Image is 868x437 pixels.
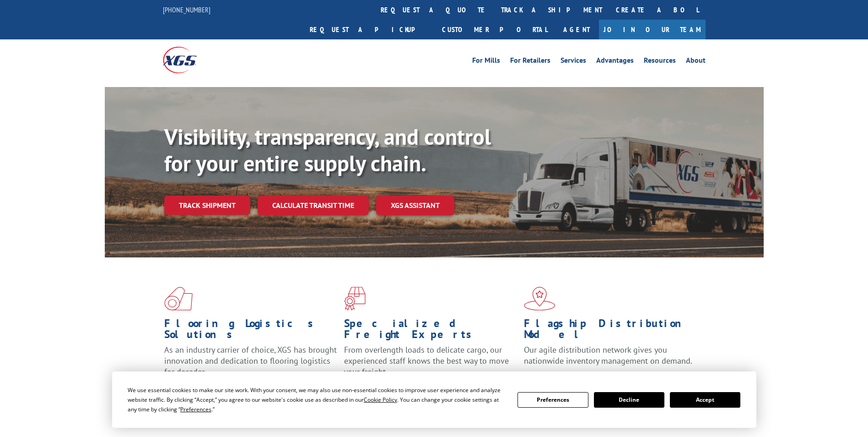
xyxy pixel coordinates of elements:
a: For Mills [472,57,500,67]
a: Services [561,57,586,67]
h1: Flooring Logistics Solutions [164,318,337,344]
a: For Retailers [510,57,550,67]
a: Calculate transit time [258,196,369,215]
a: [PHONE_NUMBER] [163,5,210,14]
p: From overlength loads to delicate cargo, our experienced staff knows the best way to move your fr... [344,344,517,385]
img: xgs-icon-flagship-distribution-model-red [524,287,555,311]
h1: Flagship Distribution Model [524,318,697,344]
span: Cookie Policy [364,396,397,404]
span: Preferences [180,405,211,413]
a: Request a pickup [303,20,435,39]
button: Accept [670,392,740,408]
a: About [686,57,706,67]
span: As an industry carrier of choice, XGS has brought innovation and dedication to flooring logistics... [164,344,337,377]
button: Preferences [518,392,588,408]
div: We use essential cookies to make our site work. With your consent, we may also use non-essential ... [128,385,507,414]
span: Our agile distribution network gives you nationwide inventory management on demand. [524,344,692,366]
h1: Specialized Freight Experts [344,318,517,344]
a: Track shipment [164,196,250,215]
div: Cookie Consent Prompt [112,371,756,428]
a: Customer Portal [435,20,554,39]
a: XGS ASSISTANT [376,196,454,215]
a: Join Our Team [599,20,706,39]
img: xgs-icon-focused-on-flooring-red [344,287,366,311]
a: Advantages [596,57,634,67]
button: Decline [594,392,664,408]
img: xgs-icon-total-supply-chain-intelligence-red [164,287,193,311]
a: Resources [644,57,676,67]
a: Agent [554,20,599,39]
b: Visibility, transparency, and control for your entire supply chain. [164,122,491,177]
